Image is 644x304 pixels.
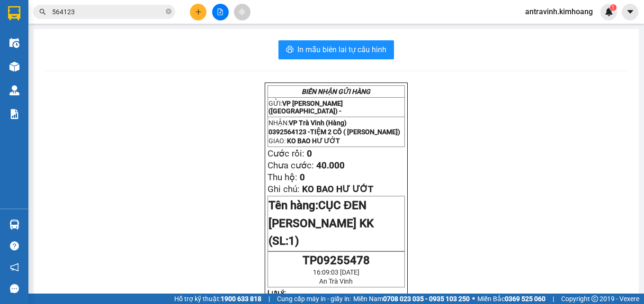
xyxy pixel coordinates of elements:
span: plus [195,9,202,15]
span: Hỗ trợ kỹ thuật: [174,294,261,304]
span: notification [10,263,19,272]
span: CỤC ĐEN [PERSON_NAME] KK (SL: [268,199,374,248]
img: warehouse-icon [9,85,19,95]
span: Chưa cước: [268,160,314,171]
span: aim [239,9,245,15]
button: plus [190,4,206,20]
span: Miền Nam [353,294,470,304]
img: warehouse-icon [9,38,19,48]
button: printerIn mẫu biên lai tự cấu hình [278,40,394,59]
span: Miền Bắc [477,294,546,304]
span: close-circle [166,8,171,17]
img: warehouse-icon [9,62,19,72]
span: 0 [307,148,312,159]
span: 16:09:03 [DATE] [313,268,359,276]
span: question-circle [10,241,19,250]
input: Tìm tên, số ĐT hoặc mã đơn [52,7,164,17]
span: Cung cấp máy in - giấy in: [277,294,351,304]
p: NHẬN: [268,119,404,127]
span: close-circle [166,9,171,14]
span: Tên hàng: [268,199,374,248]
button: file-add [212,4,229,20]
sup: 1 [610,4,617,11]
span: message [10,284,19,293]
strong: 0708 023 035 - 0935 103 250 [383,295,470,303]
span: search [39,9,46,15]
span: In mẫu biên lai tự cấu hình [297,44,386,55]
span: 1) [288,234,299,248]
span: file-add [217,9,224,15]
p: GỬI: [268,100,404,115]
img: solution-icon [9,109,19,119]
span: | [268,294,270,304]
strong: BIÊN NHẬN GỬI HÀNG [302,88,370,95]
img: icon-new-feature [605,8,613,16]
span: VP Trà Vinh (Hàng) [289,119,347,127]
button: aim [234,4,250,20]
strong: 0369 525 060 [505,295,546,303]
strong: Lưu ý: [268,289,286,296]
span: Ghi chú: [268,184,300,194]
img: warehouse-icon [9,220,19,230]
strong: 1900 633 818 [221,295,261,303]
span: 40.000 [316,160,345,171]
span: 0392564123 - [268,128,400,136]
img: logo-vxr [8,6,20,20]
span: 0 [300,172,305,183]
span: antravinh.kimhoang [518,6,600,18]
span: VP [PERSON_NAME] ([GEOGRAPHIC_DATA]) - [268,100,343,115]
span: GIAO: [268,137,340,145]
span: TIỆM 2 CÔ ( [PERSON_NAME]) [310,128,400,136]
span: An Trà Vinh [319,277,353,285]
button: caret-down [622,4,638,20]
span: ⚪️ [472,297,475,301]
span: TP09255478 [303,254,370,267]
span: KO BAO HƯ ƯỚT [287,137,340,145]
span: | [553,294,554,304]
span: Cước rồi: [268,148,304,159]
span: Thu hộ: [268,172,297,183]
span: copyright [591,295,598,302]
span: printer [286,46,294,55]
span: KO BAO HƯ ƯỚT [302,184,373,194]
span: 1 [611,4,615,11]
span: caret-down [626,8,635,16]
